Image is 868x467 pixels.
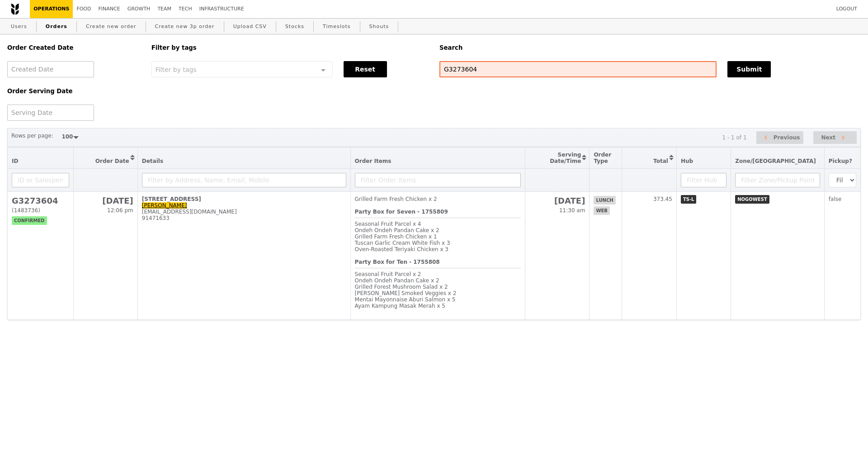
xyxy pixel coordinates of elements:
span: Pickup? [829,158,852,164]
span: Grilled Farm Fresh Chicken x 1 [355,233,437,240]
h2: [DATE] [529,196,585,205]
span: 12:06 pm [107,207,133,214]
b: Party Box for Ten - 1755808 [355,259,440,265]
h5: Search [439,44,861,51]
button: Reset [344,61,387,77]
h5: Order Serving Date [7,88,141,95]
button: Previous [756,131,803,144]
span: Zone/[GEOGRAPHIC_DATA] [735,158,816,164]
span: false [829,196,842,202]
a: Orders [42,19,71,35]
div: [EMAIL_ADDRESS][DOMAIN_NAME] [142,209,346,215]
h2: G3273604 [12,196,69,205]
span: Details [142,158,163,164]
input: Filter Hub [681,173,726,187]
span: Filter by tags [156,65,197,73]
span: TS-L [681,195,697,204]
a: Upload CSV [230,19,270,35]
span: [PERSON_NAME] Smoked Veggies x 2 [355,290,457,296]
button: Submit [727,61,771,77]
span: Ondeh Ondeh Pandan Cake x 2 [355,227,439,233]
div: Grilled Farm Fresh Chicken x 2 [355,196,521,202]
span: Grilled Forest Mushroom Salad x 2 [355,284,448,290]
span: Seasonal Fruit Parcel x 2 [355,271,421,277]
span: Oven‑Roasted Teriyaki Chicken x 3 [355,246,448,253]
span: lunch [594,196,615,205]
span: ID [12,158,18,164]
div: [STREET_ADDRESS] [142,196,346,202]
a: Create new 3p order [151,19,218,35]
input: Search any field [439,61,717,77]
span: Previous [774,132,800,143]
span: NOGOWEST [735,195,769,204]
input: Filter by Address, Name, Email, Mobile [142,173,346,187]
span: Mentai Mayonnaise Aburi Salmon x 5 [355,296,456,303]
div: 91471633 [142,215,346,221]
span: Next [821,132,835,143]
input: Created Date [7,61,94,77]
a: Users [7,19,31,35]
input: Filter Order Items [355,173,521,187]
span: Order Type [594,152,611,164]
img: Grain logo [11,3,19,15]
span: 11:30 am [559,207,585,214]
h2: [DATE] [78,196,133,205]
input: ID or Salesperson name [12,173,69,187]
input: Serving Date [7,105,94,121]
label: Rows per page: [11,131,53,140]
span: Ondeh Ondeh Pandan Cake x 2 [355,277,439,284]
a: [PERSON_NAME] [142,202,187,209]
input: Filter Zone/Pickup Point [735,173,820,187]
div: (1483736) [12,207,69,214]
span: Tuscan Garlic Cream White Fish x 3 [355,240,450,246]
span: 373.45 [653,196,672,202]
span: Seasonal Fruit Parcel x 4 [355,221,421,227]
span: Ayam Kampung Masak Merah x 5 [355,303,445,309]
h5: Filter by tags [151,44,429,51]
span: Order Items [355,158,392,164]
button: Next [813,131,857,144]
span: web [594,206,609,215]
a: Shouts [366,19,393,35]
div: 1 - 1 of 1 [722,134,746,141]
a: Create new order [82,19,140,35]
span: confirmed [12,216,47,225]
a: Timeslots [319,19,354,35]
a: Stocks [282,19,308,35]
b: Party Box for Seven - 1755809 [355,209,448,215]
span: Hub [681,158,693,164]
h5: Order Created Date [7,44,141,51]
